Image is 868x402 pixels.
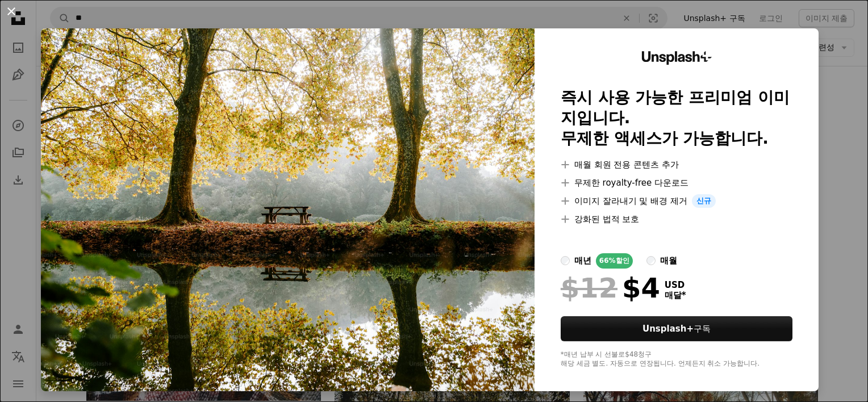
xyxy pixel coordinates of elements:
[561,87,792,149] h2: 즉시 사용 가능한 프리미엄 이미지입니다. 무제한 액세스가 가능합니다.
[561,176,792,190] li: 무제한 royalty-free 다운로드
[561,256,570,265] input: 매년66%할인
[692,194,716,208] span: 신규
[642,324,694,334] strong: Unsplash+
[561,194,792,208] li: 이미지 잘라내기 및 배경 제거
[574,254,591,267] div: 매년
[660,254,677,267] div: 매월
[596,253,633,269] div: 66% 할인
[561,273,617,303] span: $12
[561,350,792,368] div: *매년 납부 시 선불로 $48 청구 해당 세금 별도. 자동으로 연장됩니다. 언제든지 취소 가능합니다.
[561,158,792,171] li: 매월 회원 전용 콘텐츠 추가
[665,280,686,290] span: USD
[646,256,656,265] input: 매월
[561,316,792,341] button: Unsplash+구독
[561,273,660,303] div: $4
[561,212,792,226] li: 강화된 법적 보호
